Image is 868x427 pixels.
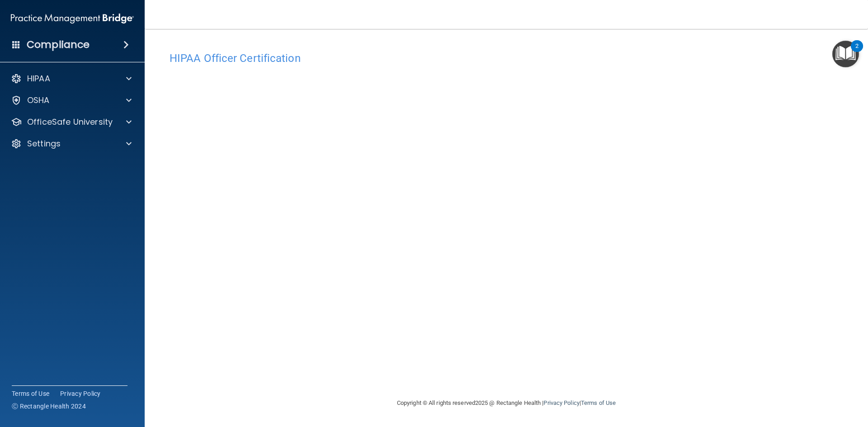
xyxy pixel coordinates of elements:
[12,402,86,411] span: Ⓒ Rectangle Health 2024
[170,69,843,363] iframe: hipaa-training
[581,399,616,406] a: Terms of Use
[27,73,50,84] p: HIPAA
[11,138,132,149] a: Settings
[27,117,113,127] p: OfficeSafe University
[11,9,134,28] img: PMB logo
[27,95,50,106] p: OSHA
[27,138,61,149] p: Settings
[27,38,90,51] h4: Compliance
[11,73,132,84] a: HIPAA
[543,399,579,406] a: Privacy Policy
[170,52,843,64] h4: HIPAA Officer Certification
[11,117,132,127] a: OfficeSafe University
[60,389,101,398] a: Privacy Policy
[855,46,859,58] div: 2
[12,389,49,398] a: Terms of Use
[832,41,859,67] button: Open Resource Center, 2 new notifications
[11,95,132,106] a: OSHA
[341,389,671,418] div: Copyright © All rights reserved 2025 @ Rectangle Health | |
